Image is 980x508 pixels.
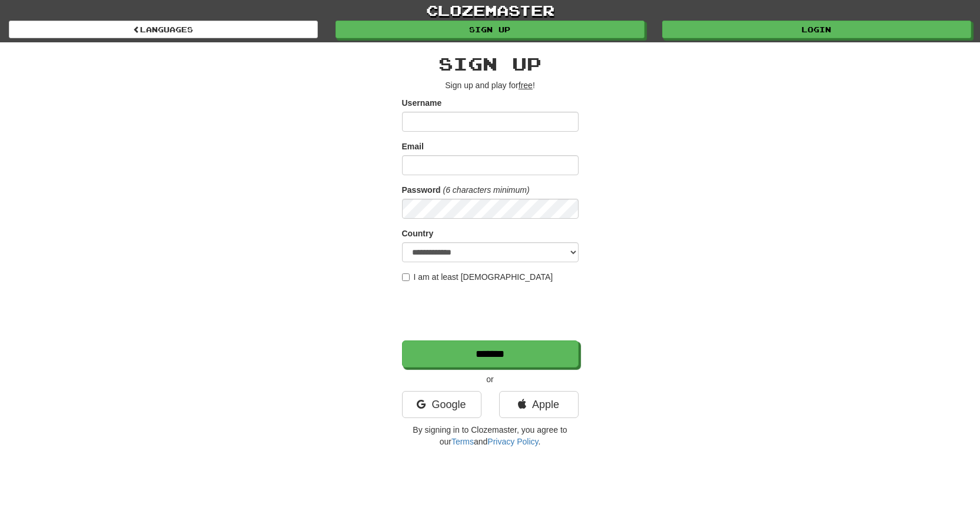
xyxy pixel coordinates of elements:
label: Password [402,184,441,196]
a: Languages [9,21,318,38]
a: Terms [451,437,474,446]
a: Privacy Policy [487,437,538,446]
u: free [519,81,533,90]
p: Sign up and play for ! [402,79,579,91]
input: I am at least [DEMOGRAPHIC_DATA] [402,273,410,281]
h2: Sign up [402,54,579,73]
a: Apple [499,391,579,418]
label: I am at least [DEMOGRAPHIC_DATA] [402,271,553,283]
label: Username [402,97,442,109]
a: Google [402,391,481,418]
p: or [402,373,579,385]
a: Sign up [335,21,645,38]
iframe: reCAPTCHA [402,289,581,335]
p: By signing in to Clozemaster, you agree to our and . [402,424,579,447]
label: Country [402,228,434,239]
em: (6 characters minimum) [443,185,530,195]
label: Email [402,141,424,152]
a: Login [662,21,971,38]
